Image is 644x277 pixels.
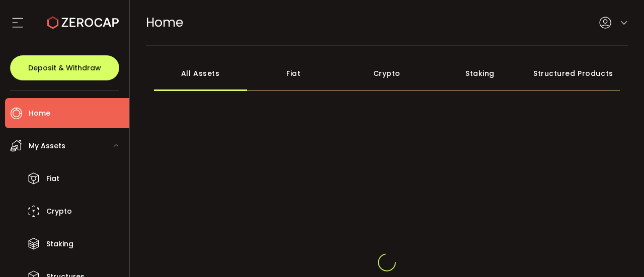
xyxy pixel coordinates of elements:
div: All Assets [154,56,247,91]
span: Home [29,106,50,121]
span: Deposit & Withdraw [28,64,101,71]
div: Structured Products [527,56,620,91]
span: Fiat [46,171,59,186]
span: Home [146,14,183,31]
span: My Assets [29,139,65,153]
button: Deposit & Withdraw [10,55,119,80]
div: Staking [433,56,526,91]
span: Staking [46,237,73,251]
div: Crypto [340,56,433,91]
span: Crypto [46,204,72,219]
div: Fiat [247,56,340,91]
